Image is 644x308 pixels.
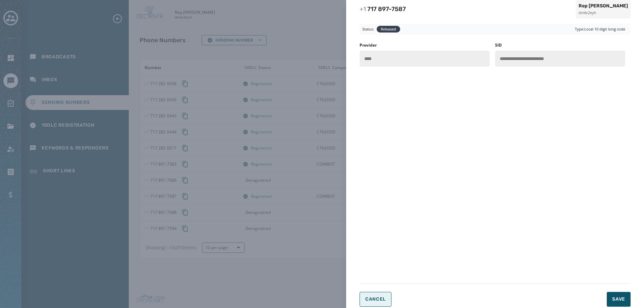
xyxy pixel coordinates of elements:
span: dm6c2eyh [579,10,628,16]
span: Status: [362,26,374,32]
button: Save [607,292,631,307]
span: Rep [PERSON_NAME] [579,3,628,9]
span: 717 897 - 7587 [360,5,406,13]
label: SID [495,43,502,48]
span: Save [612,296,625,303]
span: Type: Local 10 digit long code [575,26,625,32]
label: Provider [360,43,377,48]
span: Cancel [365,297,386,302]
button: Cancel [360,292,391,307]
span: +1 [360,5,367,13]
span: Released [381,26,396,32]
